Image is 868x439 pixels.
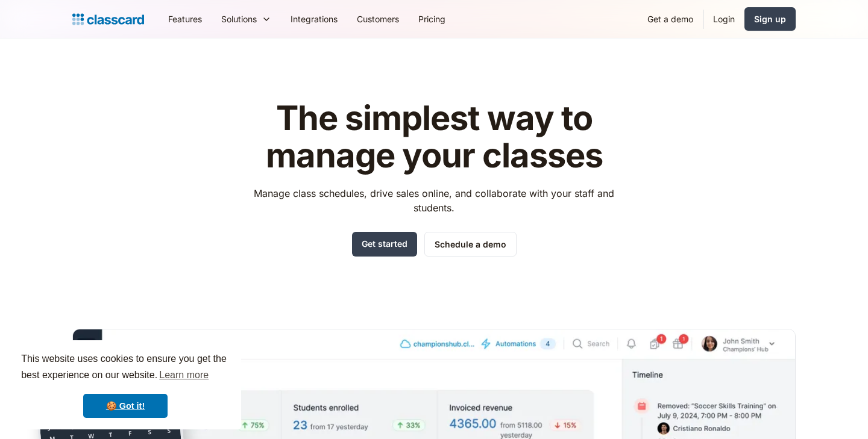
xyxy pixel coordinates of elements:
span: This website uses cookies to ensure you get the best experience on our website. [21,352,230,384]
a: Integrations [281,5,347,33]
div: Solutions [212,5,281,33]
a: Get started [352,232,417,257]
div: Solutions [221,13,257,25]
a: Get a demo [638,5,703,33]
a: home [72,11,144,28]
a: Customers [347,5,409,33]
a: Schedule a demo [424,232,517,257]
a: dismiss cookie message [83,394,168,418]
a: learn more about cookies [157,366,210,384]
a: Login [703,5,744,33]
a: Features [159,5,212,33]
div: Sign up [754,13,786,25]
p: Manage class schedules, drive sales online, and collaborate with your staff and students. [243,186,626,215]
a: Pricing [409,5,455,33]
div: cookieconsent [10,340,241,429]
h1: The simplest way to manage your classes [243,100,626,174]
a: Sign up [744,7,796,31]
